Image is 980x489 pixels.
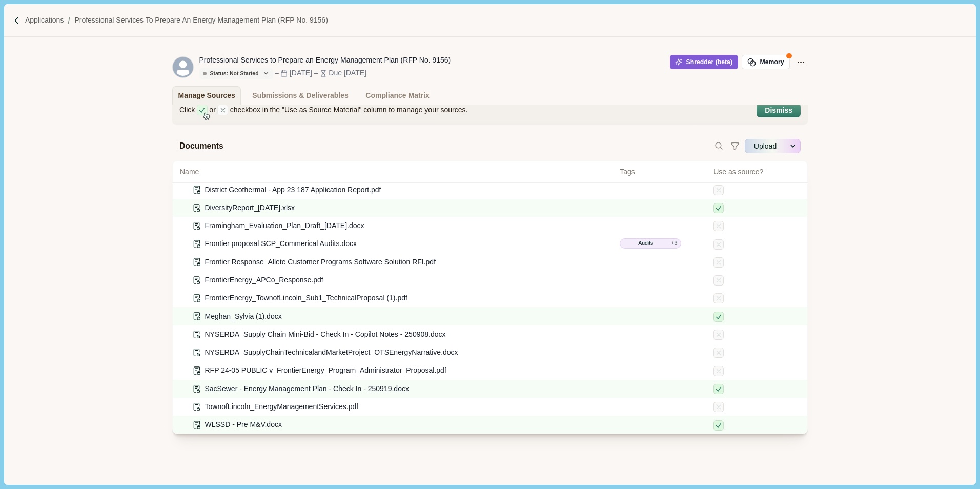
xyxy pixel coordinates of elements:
a: Compliance Matrix [360,86,435,105]
span: Use as source? [713,167,763,177]
span: FrontierEnergy_TownofLincoln_Sub1_TechnicalProposal (1).pdf [205,293,407,303]
button: Dismiss [758,104,800,117]
span: SacSewer - Energy Management Plan - Check In - 250919.docx [205,383,409,394]
button: Upload [745,138,786,154]
div: [DATE] [290,68,312,78]
span: NYSERDA_Supply Chain Mini-Bid - Check In - Copilot Notes - 250908.docx [205,329,446,340]
span: NYSERDA_SupplyChainTechnicalandMarketProject_OTSEnergyNarrative.docx [205,347,458,358]
span: District Geothermal - App 23 187 Application Report.pdf [205,185,381,195]
span: Name [180,167,199,177]
span: FrontierEnergy_APCo_Response.pdf [205,275,323,286]
button: Audits+3 [620,238,681,249]
span: Meghan_Sylvia (1).docx [205,311,282,322]
a: Submissions & Deliverables [247,86,355,105]
img: Forward slash icon [12,16,22,25]
span: WLSSD - Pre M&V.docx [205,419,282,430]
button: See more options [786,138,801,154]
span: Documents [179,140,223,153]
div: Due [DATE] [329,68,366,78]
button: Memory [742,55,790,69]
a: Professional Services to Prepare an Energy Management Plan (RFP No. 9156) [74,15,328,26]
div: – [275,68,279,78]
span: TownofLincoln_EnergyManagementServices.pdf [205,401,359,412]
div: Status: Not Started [203,70,259,77]
img: Forward slash icon [64,16,74,25]
span: RFP 24-05 PUBLIC v_FrontierEnergy_Program_Administrator_Proposal.pdf [205,365,446,376]
svg: avatar [173,57,193,77]
span: Audits [624,239,667,248]
span: DiversityReport_[DATE].xlsx [205,202,295,213]
span: Click [179,105,195,115]
button: Shredder (beta) [670,55,738,69]
button: Status: Not Started [199,68,273,79]
span: Tags [620,167,706,177]
div: – [314,68,318,78]
span: Frontier Response_Allete Customer Programs Software Solution RFI.pdf [205,257,436,268]
span: Frontier proposal SCP_Commerical Audits.docx [205,238,357,249]
a: Manage Sources [172,86,241,105]
span: + 3 [671,239,677,248]
div: Manage Sources [178,87,235,105]
button: Application Actions [793,55,808,69]
div: Compliance Matrix [365,87,429,105]
div: Professional Services to Prepare an Energy Management Plan (RFP No. 9156) [199,55,451,66]
div: Submissions & Deliverables [252,87,349,105]
div: or checkbox in the "Use as Source Material" column to manage your sources. [179,105,749,115]
span: Framingham_Evaluation_Plan_Draft_[DATE].docx [205,220,364,231]
a: Applications [25,15,64,26]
